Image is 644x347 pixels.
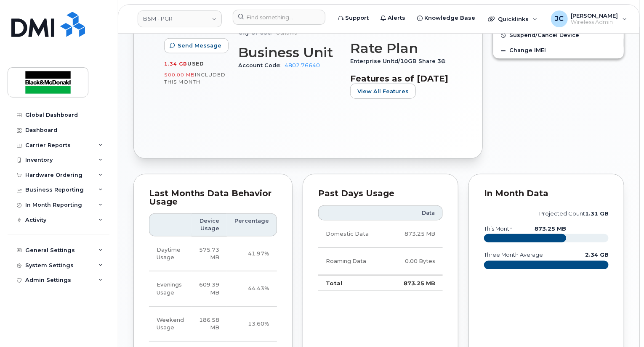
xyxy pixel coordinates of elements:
[164,71,226,85] span: included this month
[164,38,229,53] button: Send Message
[318,248,387,275] td: Roaming Data
[350,84,416,99] button: View All Features
[164,61,187,67] span: 1.34 GB
[149,189,277,206] div: Last Months Data Behavior Usage
[493,43,624,58] button: Change IMEI
[149,307,192,342] td: Weekend Usage
[238,29,276,36] span: City Of Use
[318,189,443,198] div: Past Days Usage
[227,213,277,237] th: Percentage
[238,62,285,68] span: Account Code
[227,307,277,342] td: 13.60%
[388,14,405,22] span: Alerts
[318,275,387,291] td: Total
[484,252,543,258] text: three month average
[350,58,450,64] span: Enterprise Unltd/10GB Share 36
[318,221,387,248] td: Domestic Data
[285,62,320,68] a: 4802.76640
[192,213,227,237] th: Device Usage
[345,14,369,22] span: Support
[149,271,192,307] td: Evenings Usage
[571,12,618,19] span: [PERSON_NAME]
[227,271,277,307] td: 44.43%
[375,10,411,26] a: Alerts
[276,29,298,36] span: Oshawa
[233,10,325,25] input: Find something...
[387,275,443,291] td: 873.25 MB
[482,11,543,27] div: Quicklinks
[164,72,195,78] span: 500.00 MB
[387,248,443,275] td: 0.00 Bytes
[387,221,443,248] td: 873.25 MB
[424,14,475,22] span: Knowledge Base
[484,189,609,198] div: In Month Data
[192,237,227,272] td: 575.73 MB
[357,87,409,95] span: View All Features
[187,60,204,67] span: used
[555,14,564,24] span: JC
[227,237,277,272] td: 41.97%
[484,226,513,232] text: this month
[138,11,222,27] a: B&M - PGR
[149,271,277,307] tr: Weekdays from 6:00pm to 8:00am
[535,226,566,232] text: 873.25 MB
[585,252,609,258] text: 2.34 GB
[585,210,609,217] tspan: 1.31 GB
[178,42,221,50] span: Send Message
[192,271,227,307] td: 609.39 MB
[545,11,633,27] div: Jackie Cox
[411,10,481,26] a: Knowledge Base
[350,41,452,56] h3: Rate Plan
[493,28,624,43] button: Suspend/Cancel Device
[498,16,529,22] span: Quicklinks
[387,205,443,221] th: Data
[571,19,618,26] span: Wireless Admin
[509,32,579,39] span: Suspend/Cancel Device
[192,307,227,342] td: 186.58 MB
[539,210,609,217] text: projected count
[238,45,340,60] h3: Business Unit
[149,307,277,342] tr: Friday from 6:00pm to Monday 8:00am
[332,10,375,26] a: Support
[149,237,192,272] td: Daytime Usage
[350,74,452,84] h3: Features as of [DATE]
